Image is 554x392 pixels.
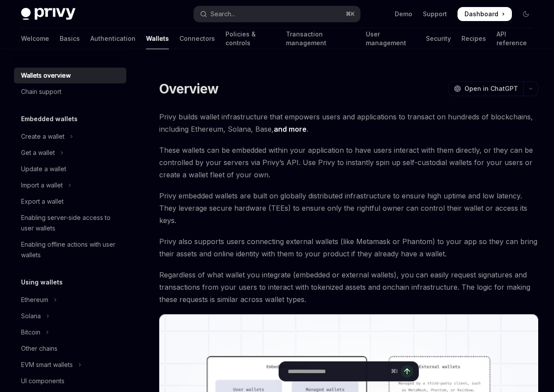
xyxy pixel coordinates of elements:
span: Privy embedded wallets are built on globally distributed infrastructure to ensure high uptime and... [159,190,538,227]
a: Basics [60,28,80,49]
button: Toggle Create a wallet section [14,129,126,144]
a: Support [423,10,447,18]
span: ⌘ K [346,11,355,18]
span: Dashboard [465,10,498,18]
div: UI components [21,376,64,386]
div: Get a wallet [21,147,55,158]
button: Send message [401,365,413,378]
a: Update a wallet [14,161,126,177]
a: and more [274,125,307,134]
div: Export a wallet [21,196,64,207]
button: Toggle Ethereum section [14,292,126,308]
div: Solana [21,311,41,321]
button: Toggle Solana section [14,308,126,324]
div: EVM smart wallets [21,360,73,370]
a: User management [366,28,415,49]
a: Chain support [14,84,126,100]
button: Toggle Bitcoin section [14,324,126,340]
div: Enabling offline actions with user wallets [21,239,121,260]
div: Search... [211,9,235,19]
a: Export a wallet [14,194,126,209]
a: Welcome [21,28,49,49]
span: These wallets can be embedded within your application to have users interact with them directly, ... [159,144,538,181]
button: Toggle dark mode [519,7,533,21]
div: Create a wallet [21,131,64,142]
button: Toggle Get a wallet section [14,145,126,161]
a: Wallets overview [14,68,126,83]
a: Connectors [179,28,215,49]
input: Ask a question... [288,362,387,381]
a: Enabling offline actions with user wallets [14,237,126,263]
a: Dashboard [457,7,512,21]
div: Wallets overview [21,70,71,81]
a: Policies & controls [225,28,275,49]
a: Security [426,28,451,49]
a: UI components [14,373,126,389]
span: Regardless of what wallet you integrate (embedded or external wallets), you can easily request si... [159,269,538,306]
h5: Embedded wallets [21,114,78,124]
div: Bitcoin [21,327,40,338]
h5: Using wallets [21,277,63,288]
button: Open in ChatGPT [448,81,523,96]
div: Enabling server-side access to user wallets [21,212,121,234]
span: Open in ChatGPT [465,84,518,93]
img: dark logo [21,8,75,20]
a: Demo [395,10,412,18]
div: Import a wallet [21,180,63,191]
a: Recipes [461,28,486,49]
div: Chain support [21,86,61,97]
h1: Overview [159,81,218,97]
button: Open search [194,6,360,22]
a: Other chains [14,341,126,356]
span: Privy also supports users connecting external wallets (like Metamask or Phantom) to your app so t... [159,235,538,260]
button: Toggle EVM smart wallets section [14,357,126,373]
a: Authentication [90,28,136,49]
a: Wallets [146,28,169,49]
a: API reference [497,28,533,49]
div: Ethereum [21,295,48,305]
a: Enabling server-side access to user wallets [14,210,126,236]
div: Other chains [21,343,57,354]
button: Toggle Import a wallet section [14,177,126,193]
div: Update a wallet [21,164,66,174]
a: Transaction management [286,28,355,49]
span: Privy builds wallet infrastructure that empowers users and applications to transact on hundreds o... [159,111,538,135]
